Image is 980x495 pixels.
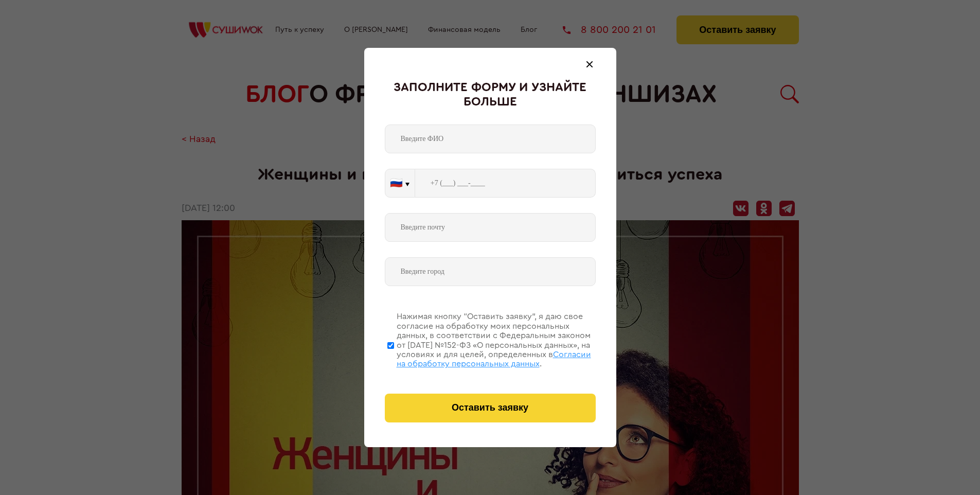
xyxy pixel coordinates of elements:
[385,81,596,109] div: Заполните форму и узнайте больше
[397,350,591,368] span: Согласии на обработку персональных данных
[385,257,596,286] input: Введите город
[397,312,596,368] div: Нажимая кнопку “Оставить заявку”, я даю свое согласие на обработку моих персональных данных, в со...
[385,213,596,242] input: Введите почту
[385,394,596,422] button: Оставить заявку
[415,169,596,198] input: +7 (___) ___-____
[385,125,596,153] input: Введите ФИО
[385,169,415,197] button: 🇷🇺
